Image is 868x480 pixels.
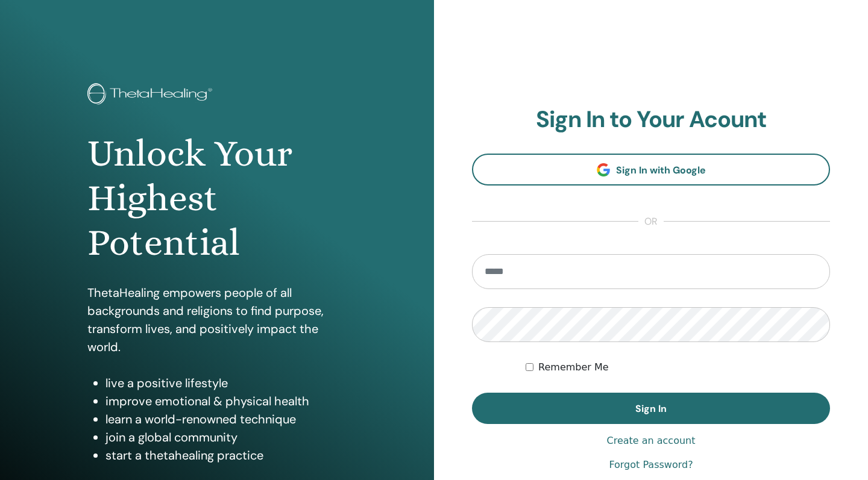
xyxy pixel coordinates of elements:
div: Keep me authenticated indefinitely or until I manually logout [526,360,830,375]
li: start a thetahealing practice [105,446,347,464]
span: or [638,214,664,229]
li: learn a world-renowned technique [105,410,347,428]
button: Sign In [472,393,830,424]
li: live a positive lifestyle [105,374,347,392]
li: join a global community [105,428,347,446]
h2: Sign In to Your Acount [472,106,830,134]
li: improve emotional & physical health [105,392,347,410]
p: ThetaHealing empowers people of all backgrounds and religions to find purpose, transform lives, a... [87,284,347,356]
h1: Unlock Your Highest Potential [87,131,347,266]
label: Remember Me [538,360,609,375]
span: Sign In [635,402,667,415]
a: Forgot Password? [609,458,693,472]
a: Sign In with Google [472,154,830,185]
a: Create an account [606,434,695,448]
span: Sign In with Google [616,164,706,176]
